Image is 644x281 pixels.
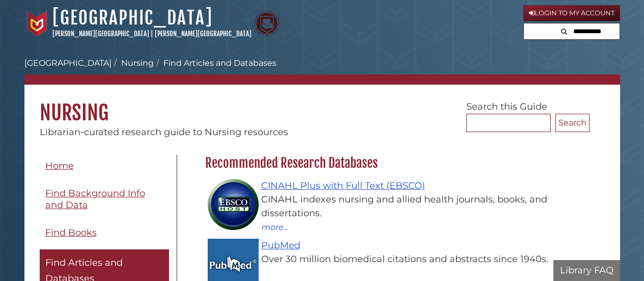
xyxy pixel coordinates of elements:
[45,227,97,238] span: Find Books
[261,240,300,251] a: PubMed
[254,11,279,36] img: Calvin Theological Seminary
[151,30,153,38] span: |
[561,28,567,35] i: Search
[555,114,590,132] button: Search
[215,193,584,220] div: CINAHL indexes nursing and allied health journals, books, and dissertations.
[40,221,169,244] a: Find Books
[40,155,169,177] a: Home
[45,188,145,211] span: Find Background Info and Data
[261,220,289,234] button: more...
[558,23,570,37] button: Search
[52,7,213,29] a: [GEOGRAPHIC_DATA]
[24,11,50,36] img: Calvin University
[52,30,149,38] a: [PERSON_NAME][GEOGRAPHIC_DATA]
[45,160,74,171] span: Home
[24,57,620,85] nav: breadcrumb
[523,5,620,21] a: Login to My Account
[215,252,584,266] div: Over 30 million biomedical citations and abstracts since 1940s.
[261,180,425,191] a: CINAHL Plus with Full Text (EBSCO)
[24,58,111,68] a: [GEOGRAPHIC_DATA]
[40,182,169,216] a: Find Background Info and Data
[24,85,620,125] h1: Nursing
[121,58,154,68] a: Nursing
[200,155,590,171] h2: Recommended Research Databases
[155,30,251,38] a: [PERSON_NAME][GEOGRAPHIC_DATA]
[40,126,288,138] span: Librarian-curated research guide to Nursing resources
[553,260,620,281] button: Library FAQ
[154,57,276,69] li: Find Articles and Databases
